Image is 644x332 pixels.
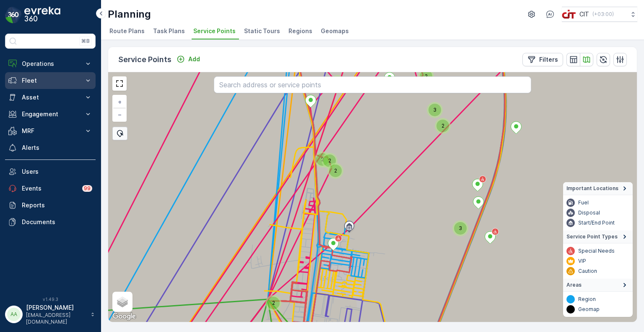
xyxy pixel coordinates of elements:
[22,76,79,85] p: Fleet
[5,7,22,24] img: logo
[5,123,96,139] button: MRF
[578,296,596,303] p: Region
[84,185,91,192] p: 99
[110,311,138,322] a: Open this area in Google Maps (opens a new window)
[22,127,79,135] p: MRF
[267,297,272,302] div: 2
[592,11,614,18] p: ( +03:00 )
[5,89,96,106] button: Asset
[5,303,96,325] button: AA[PERSON_NAME][EMAIL_ADDRESS][DOMAIN_NAME]
[108,8,151,21] p: Planning
[563,279,633,292] summary: Areas
[26,303,86,312] p: [PERSON_NAME]
[566,185,618,192] span: Important Locations
[539,55,558,64] p: Filters
[5,163,96,180] a: Users
[267,297,280,309] div: 2
[436,120,449,132] div: 2
[22,167,92,176] p: Users
[113,108,126,121] a: Zoom Out
[329,165,334,170] div: 2
[5,55,96,72] button: Operations
[578,248,615,254] p: Special Needs
[562,10,576,19] img: cit-logo_pOk6rL0.png
[323,154,328,159] div: 2
[81,38,90,44] p: ⌘B
[110,311,138,322] img: Google
[321,27,349,35] span: Geomaps
[563,230,633,243] summary: Service Point Types
[118,111,122,118] span: −
[22,144,92,152] p: Alerts
[579,10,589,18] p: CIT
[288,27,312,35] span: Regions
[26,312,86,325] p: [EMAIL_ADDRESS][DOMAIN_NAME]
[566,282,582,288] span: Areas
[5,180,96,197] a: Events99
[113,293,132,311] a: Layers
[578,258,586,264] p: VIP
[7,308,21,321] div: AA
[578,306,600,313] p: Geomap
[562,7,637,22] button: CIT(+03:00)
[153,27,185,35] span: Task Plans
[22,60,79,68] p: Operations
[436,120,441,125] div: 2
[522,53,563,66] button: Filters
[118,54,171,65] p: Service Points
[563,182,633,195] summary: Important Locations
[578,209,600,216] p: Disposal
[22,201,92,209] p: Reports
[193,27,236,35] span: Service Points
[118,98,122,105] span: +
[428,104,441,116] div: 3
[323,154,336,167] div: 2
[5,197,96,214] a: Reports
[22,218,92,226] p: Documents
[454,222,467,235] div: 3
[329,165,342,177] div: 2
[112,127,127,140] div: Bulk Select
[566,233,618,240] span: Service Point Types
[188,55,200,63] p: Add
[578,199,589,206] p: Fuel
[173,54,203,64] button: Add
[5,139,96,156] a: Alerts
[578,220,615,226] p: Start/End Point
[5,106,96,123] button: Engagement
[214,76,531,93] input: Search address or service points
[316,153,321,158] div: 2
[24,7,60,24] img: logo_dark-DEwI_e13.png
[316,153,329,166] div: 2
[454,222,459,227] div: 3
[113,96,126,108] a: Zoom In
[5,72,96,89] button: Fleet
[420,70,425,75] div: 2
[22,110,79,118] p: Engagement
[5,214,96,230] a: Documents
[578,268,597,274] p: Caution
[109,27,145,35] span: Route Plans
[113,77,126,90] a: View Fullscreen
[428,104,434,109] div: 3
[5,297,96,302] span: v 1.49.3
[22,93,79,102] p: Asset
[22,184,77,193] p: Events
[244,27,280,35] span: Static Tours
